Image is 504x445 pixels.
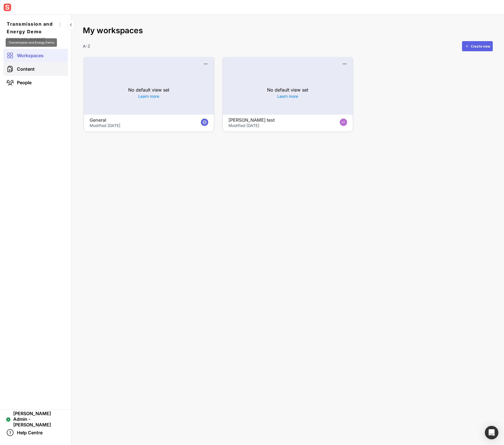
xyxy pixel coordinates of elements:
span: Content [17,66,35,72]
a: Learn more [138,93,159,99]
span: [PERSON_NAME] Admin - [PERSON_NAME] [13,411,65,428]
span: Modified [DATE] [90,123,120,128]
span: Workspaces [17,53,44,58]
span: People [17,80,32,85]
h4: General [90,117,187,123]
a: Learn more [277,93,298,99]
img: globe.svg [202,120,207,125]
span: Transmission and Energy Demo [7,20,55,35]
h4: [PERSON_NAME] test [228,117,326,123]
a: People [3,76,68,89]
button: Create new [462,41,493,51]
text: HT [342,120,345,124]
img: sensat [2,2,12,12]
p: No default view set [267,86,308,93]
div: Create new [471,44,490,48]
span: [PERSON_NAME] [7,35,55,43]
p: No default view set [128,86,169,93]
p: A-Z [83,43,90,49]
span: Transmission and Energy Demo [8,41,54,44]
a: Workspaces [3,49,68,62]
span: Modified [DATE] [228,123,259,128]
text: ND [8,419,9,421]
a: Content [3,62,68,76]
span: Help Centre [17,430,43,435]
h2: My workspaces [83,26,493,35]
a: Help Centre [3,426,68,439]
div: Open Intercom Messenger [485,426,498,439]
